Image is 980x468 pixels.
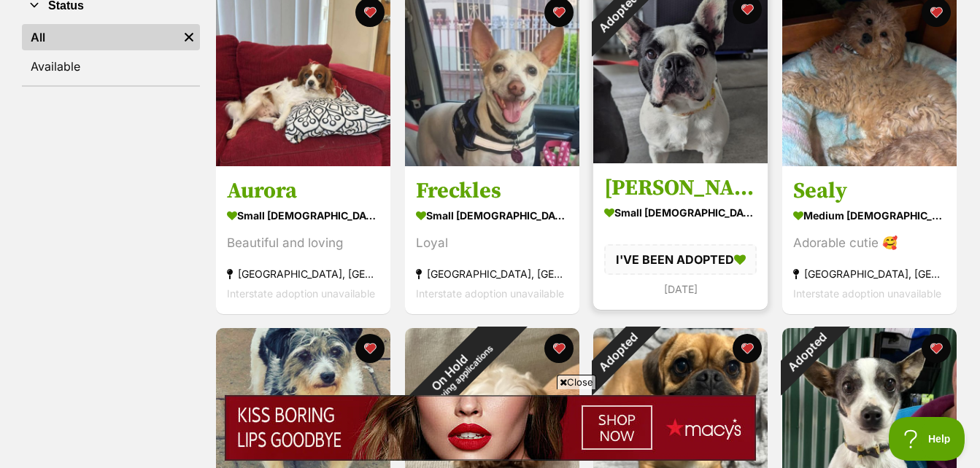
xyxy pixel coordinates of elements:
[416,177,568,205] h3: Freckles
[733,334,763,363] button: favourite
[604,279,757,299] div: [DATE]
[782,166,957,314] a: Sealy medium [DEMOGRAPHIC_DATA] Dog Adorable cutie 🥰 [GEOGRAPHIC_DATA], [GEOGRAPHIC_DATA] Interst...
[405,166,579,314] a: Freckles small [DEMOGRAPHIC_DATA] Dog Loyal [GEOGRAPHIC_DATA], [GEOGRAPHIC_DATA] Interstate adopt...
[416,264,568,284] div: [GEOGRAPHIC_DATA], [GEOGRAPHIC_DATA]
[793,264,946,284] div: [GEOGRAPHIC_DATA], [GEOGRAPHIC_DATA]
[216,166,390,314] a: Aurora small [DEMOGRAPHIC_DATA] Dog Beautiful and loving [GEOGRAPHIC_DATA], [GEOGRAPHIC_DATA] Int...
[793,233,946,253] div: Adorable cutie 🥰
[793,287,941,300] span: Interstate adoption unavailable
[372,296,533,457] div: On Hold
[793,205,946,226] div: medium [DEMOGRAPHIC_DATA] Dog
[544,334,574,363] button: favourite
[593,163,768,310] a: [PERSON_NAME] small [DEMOGRAPHIC_DATA] Dog I'VE BEEN ADOPTED [DATE] favourite
[227,233,379,253] div: Beautiful and loving
[22,24,178,50] a: All
[574,309,661,396] div: Adopted
[604,174,757,202] h3: [PERSON_NAME]
[22,53,200,79] a: Available
[227,264,379,284] div: [GEOGRAPHIC_DATA], [GEOGRAPHIC_DATA]
[416,233,568,253] div: Loyal
[225,395,756,461] iframe: Advertisement
[557,375,596,389] span: Close
[416,287,564,300] span: Interstate adoption unavailable
[227,205,379,226] div: small [DEMOGRAPHIC_DATA] Dog
[227,287,375,300] span: Interstate adoption unavailable
[416,205,568,226] div: small [DEMOGRAPHIC_DATA] Dog
[178,24,200,50] a: Remove filter
[227,177,379,205] h3: Aurora
[22,21,200,85] div: Status
[356,334,385,363] button: favourite
[593,152,768,167] a: Adopted
[763,309,850,396] div: Adopted
[793,177,946,205] h3: Sealy
[889,417,965,461] iframe: Help Scout Beacon - Open
[604,202,757,223] div: small [DEMOGRAPHIC_DATA] Dog
[604,244,757,275] div: I'VE BEEN ADOPTED
[922,334,951,363] button: favourite
[420,343,495,418] span: Reviewing applications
